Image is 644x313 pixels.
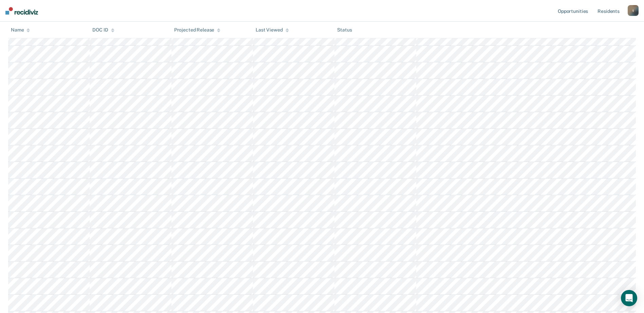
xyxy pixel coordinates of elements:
[11,27,30,33] div: Name
[174,27,221,33] div: Projected Release
[256,27,289,33] div: Last Viewed
[621,290,637,306] div: Open Intercom Messenger
[5,7,38,15] img: Recidiviz
[337,27,352,33] div: Status
[628,5,639,16] button: t
[92,27,114,33] div: DOC ID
